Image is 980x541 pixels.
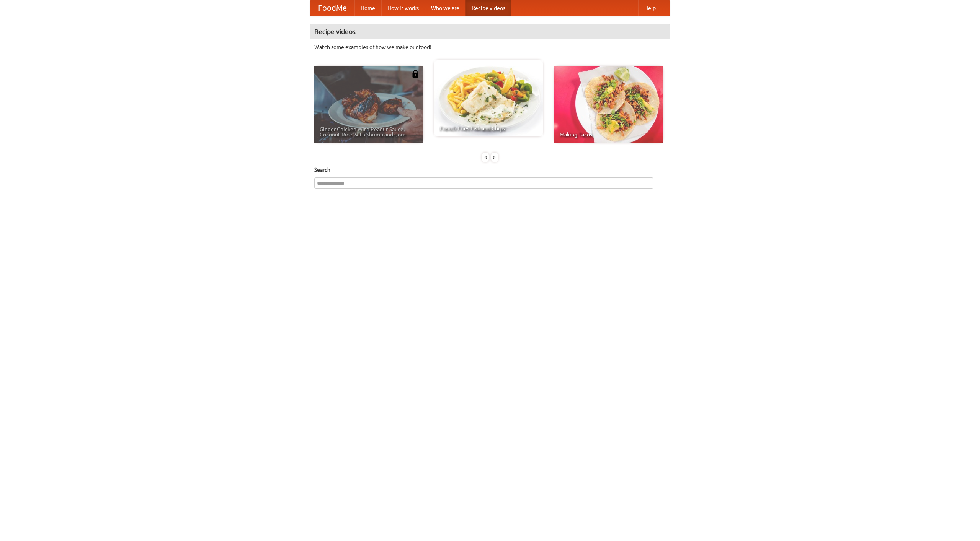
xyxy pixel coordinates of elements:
a: French Fries Fish and Chips [434,60,543,136]
a: FoodMe [310,0,354,16]
a: Home [354,0,381,16]
span: Making Tacos [560,132,658,137]
a: Recipe videos [465,0,511,16]
a: Help [638,0,662,16]
span: French Fries Fish and Chips [439,126,537,131]
p: Watch some examples of how we make our food! [314,43,666,51]
div: « [482,153,489,162]
h5: Search [314,166,666,174]
img: 483408.png [412,70,419,78]
div: » [491,153,498,162]
a: How it works [381,0,425,16]
h4: Recipe videos [310,24,670,39]
a: Who we are [425,0,465,16]
a: Making Tacos [554,66,663,143]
